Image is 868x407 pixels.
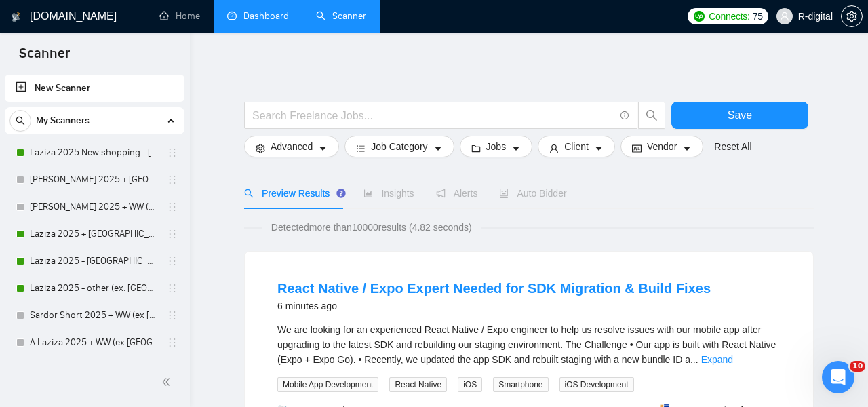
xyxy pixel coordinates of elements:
span: Vendor [647,139,677,154]
a: A Laziza 2025 + WW (ex [GEOGRAPHIC_DATA], [GEOGRAPHIC_DATA], [GEOGRAPHIC_DATA]) [30,329,159,356]
span: holder [167,147,178,158]
span: We are looking for an experienced React Native / Expo engineer to help us resolve issues with our... [277,324,776,365]
span: Detected more than 10000 results (4.82 seconds) [262,220,481,235]
button: barsJob Categorycaret-down [344,136,454,157]
span: React Native [389,377,447,392]
span: user [780,12,789,21]
a: Laziza 2025 New shopping - [GEOGRAPHIC_DATA], [GEOGRAPHIC_DATA], [GEOGRAPHIC_DATA], [GEOGRAPHIC_D... [30,139,159,166]
span: caret-down [511,143,521,153]
span: bars [356,143,366,153]
span: Jobs [486,139,507,154]
button: search [638,102,665,129]
span: ... [690,354,698,365]
a: React Native / Expo Expert Needed for SDK Migration & Build Fixes [277,281,711,296]
span: holder [167,229,178,239]
span: idcard [632,143,642,153]
a: [PERSON_NAME] 2025 + WW (ex [GEOGRAPHIC_DATA], [GEOGRAPHIC_DATA], [GEOGRAPHIC_DATA]) [30,193,159,220]
span: Save [728,106,752,123]
a: Laziza 2025 + [GEOGRAPHIC_DATA], [GEOGRAPHIC_DATA], [GEOGRAPHIC_DATA] [30,220,159,248]
span: setting [256,143,265,153]
span: 10 [850,361,865,372]
span: Preview Results [244,188,342,199]
span: setting [842,11,862,22]
a: Laziza 2025 - other (ex. [GEOGRAPHIC_DATA], [GEOGRAPHIC_DATA], [GEOGRAPHIC_DATA], [GEOGRAPHIC_DATA]) [30,275,159,302]
a: dashboardDashboard [227,10,289,22]
span: holder [167,337,178,348]
a: B Laziza 2025 + WW (ex [GEOGRAPHIC_DATA], [GEOGRAPHIC_DATA], [GEOGRAPHIC_DATA]) [30,356,159,383]
img: upwork-logo.png [694,11,705,22]
button: Save [671,102,808,129]
span: folder [471,143,481,153]
span: My Scanners [36,107,90,134]
span: robot [499,189,509,198]
span: Auto Bidder [499,188,566,199]
span: user [549,143,559,153]
li: New Scanner [5,75,184,102]
span: info-circle [620,111,629,120]
a: [PERSON_NAME] 2025 + [GEOGRAPHIC_DATA], [GEOGRAPHIC_DATA], [GEOGRAPHIC_DATA] [30,166,159,193]
a: searchScanner [316,10,366,22]
img: logo [12,6,21,28]
a: Expand [701,354,733,365]
span: Insights [363,188,414,199]
span: search [244,189,254,198]
span: holder [167,283,178,294]
a: Laziza 2025 - [GEOGRAPHIC_DATA] [30,248,159,275]
span: iOS Development [559,377,634,392]
a: New Scanner [16,75,174,102]
div: Tooltip anchor [335,187,347,199]
a: Sardor Short 2025 + WW (ex [GEOGRAPHIC_DATA], [GEOGRAPHIC_DATA], [GEOGRAPHIC_DATA]) [30,302,159,329]
span: Mobile App Development [277,377,378,392]
span: Smartphone [493,377,548,392]
button: search [9,110,31,132]
button: setting [841,5,863,27]
a: Reset All [714,139,751,154]
span: holder [167,201,178,212]
span: caret-down [433,143,443,153]
span: holder [167,174,178,185]
span: search [10,116,31,125]
span: holder [167,256,178,267]
span: caret-down [594,143,604,153]
button: settingAdvancedcaret-down [244,136,339,157]
span: Job Category [371,139,427,154]
span: Connects: [709,9,749,24]
button: folderJobscaret-down [460,136,533,157]
span: Alerts [436,188,478,199]
span: Advanced [271,139,313,154]
span: caret-down [318,143,328,153]
iframe: Intercom live chat [822,361,854,393]
span: search [639,109,665,121]
a: setting [841,11,863,22]
button: userClientcaret-down [538,136,615,157]
span: area-chart [363,189,373,198]
button: idcardVendorcaret-down [620,136,703,157]
div: We are looking for an experienced React Native / Expo engineer to help us resolve issues with our... [277,322,781,367]
input: Search Freelance Jobs... [252,107,614,124]
span: 75 [753,9,763,24]
span: Client [564,139,589,154]
span: Scanner [8,43,81,72]
span: double-left [161,375,175,389]
span: caret-down [682,143,692,153]
a: homeHome [159,10,200,22]
div: 6 minutes ago [277,298,711,314]
span: holder [167,310,178,321]
span: notification [436,189,446,198]
span: iOS [458,377,482,392]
